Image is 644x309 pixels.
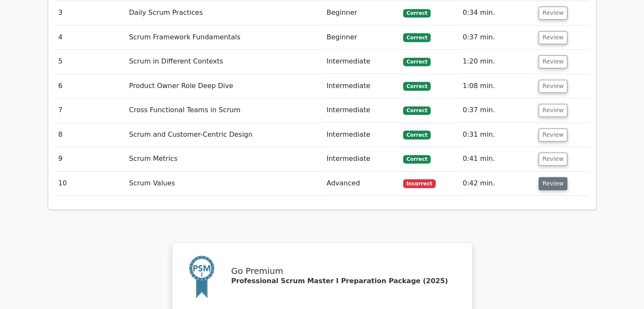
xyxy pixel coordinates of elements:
td: Intermediate [323,123,400,147]
span: Correct [403,130,431,139]
td: 0:37 min. [459,98,535,122]
td: 0:34 min. [459,1,535,25]
button: Review [539,104,567,117]
td: Cross Functional Teams in Scrum [126,98,323,122]
td: 10 [55,171,126,196]
td: 0:42 min. [459,171,535,196]
td: Beginner [323,25,400,50]
td: Scrum Metrics [126,147,323,171]
td: 8 [55,123,126,147]
button: Review [539,128,567,141]
td: Scrum Values [126,171,323,196]
td: 5 [55,50,126,74]
td: Scrum Framework Fundamentals [126,25,323,50]
td: Scrum in Different Contexts [126,50,323,74]
button: Review [539,55,567,68]
td: 3 [55,1,126,25]
span: Correct [403,106,431,115]
span: Correct [403,33,431,41]
td: Beginner [323,1,400,25]
span: Correct [403,58,431,66]
td: 7 [55,98,126,122]
td: 0:41 min. [459,147,535,171]
button: Review [539,80,567,93]
td: Intermediate [323,147,400,171]
td: 0:31 min. [459,123,535,147]
td: Advanced [323,171,400,196]
span: Incorrect [403,179,436,188]
button: Review [539,6,567,19]
span: Correct [403,155,431,163]
td: Intermediate [323,74,400,98]
button: Review [539,31,567,44]
span: Correct [403,82,431,90]
button: Review [539,152,567,166]
td: Product Owner Role Deep Dive [126,74,323,98]
td: Intermediate [323,98,400,122]
td: 4 [55,25,126,50]
td: 1:20 min. [459,50,535,74]
td: Daily Scrum Practices [126,1,323,25]
span: Correct [403,9,431,17]
td: Intermediate [323,50,400,74]
td: 6 [55,74,126,98]
td: Scrum and Customer-Centric Design [126,123,323,147]
td: 1:08 min. [459,74,535,98]
td: 9 [55,147,126,171]
button: Review [539,177,567,190]
td: 0:37 min. [459,25,535,50]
